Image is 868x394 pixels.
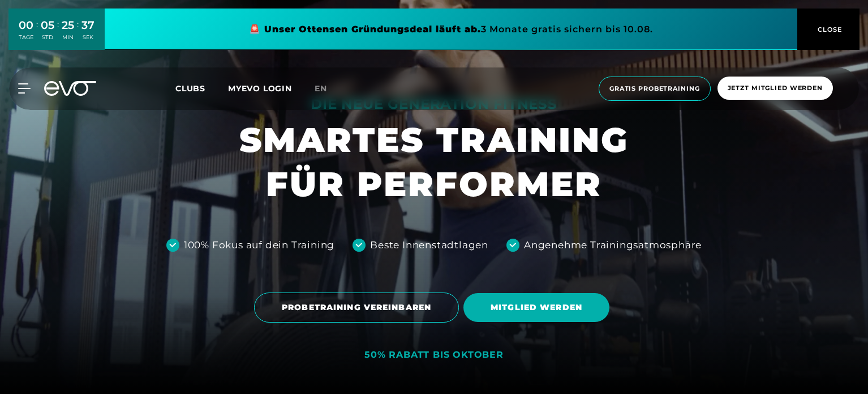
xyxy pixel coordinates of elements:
[77,18,79,48] div: :
[36,18,38,48] div: :
[175,83,228,94] a: Clubs
[228,83,292,94] a: MYEVO LOGIN
[282,302,431,313] span: PROBETRAINING VEREINBAREN
[19,33,33,41] div: TAGE
[254,284,463,331] a: PROBETRAINING VEREINBAREN
[81,33,94,41] div: SEK
[728,83,823,93] span: Jetzt Mitglied werden
[524,238,702,253] div: Angenehme Trainingsatmosphäre
[364,349,504,361] div: 50% RABATT BIS OKTOBER
[239,118,629,206] h1: SMARTES TRAINING FÜR PERFORMER
[62,17,74,33] div: 25
[609,84,700,94] span: Gratis Probetraining
[57,18,59,48] div: :
[184,238,334,253] div: 100% Fokus auf dein Training
[491,302,582,313] span: MITGLIED WERDEN
[41,33,54,41] div: STD
[370,238,488,253] div: Beste Innenstadtlagen
[81,17,94,33] div: 37
[175,83,205,94] span: Clubs
[815,24,843,35] span: CLOSE
[315,83,327,94] span: en
[595,77,714,101] a: Gratis Probetraining
[714,77,836,101] a: Jetzt Mitglied werden
[19,17,33,33] div: 00
[463,285,614,331] a: MITGLIED WERDEN
[315,82,341,95] a: en
[62,33,74,41] div: MIN
[41,17,54,33] div: 05
[797,9,860,50] button: CLOSE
